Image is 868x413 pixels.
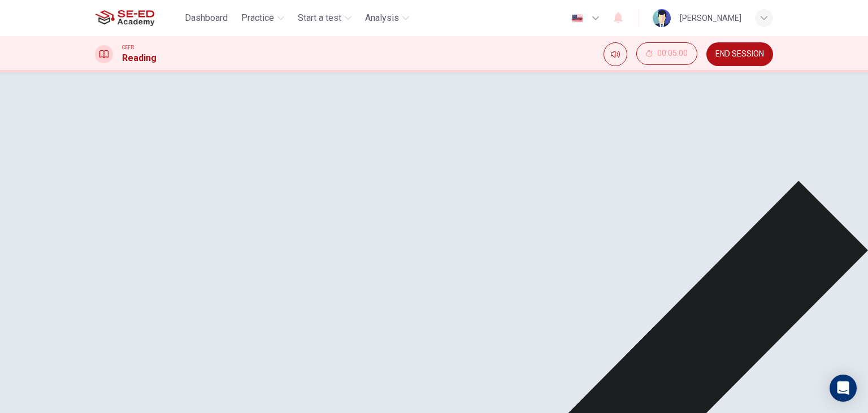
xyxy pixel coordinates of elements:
[680,11,741,25] div: [PERSON_NAME]
[636,42,697,66] div: Hide
[122,51,157,65] h1: Reading
[706,42,773,66] button: END SESSION
[830,375,857,402] div: Open Intercom Messenger
[241,11,274,25] span: Practice
[657,49,688,58] span: 00:05:00
[298,11,341,25] span: Start a test
[604,42,627,66] div: Mute
[715,50,764,59] span: END SESSION
[122,44,134,51] span: CEFR
[653,9,671,27] img: Profile picture
[361,8,414,28] button: Analysis
[95,7,180,29] a: SE-ED Academy logo
[237,8,289,28] button: Practice
[180,8,232,28] button: Dashboard
[293,8,356,28] button: Start a test
[95,7,154,29] img: SE-ED Academy logo
[636,42,697,65] button: 00:05:00
[570,14,584,23] img: en
[185,11,228,25] span: Dashboard
[365,11,399,25] span: Analysis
